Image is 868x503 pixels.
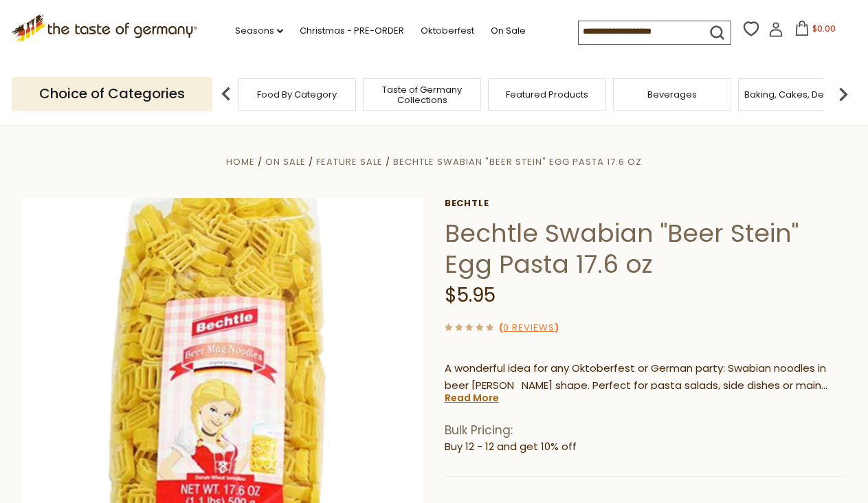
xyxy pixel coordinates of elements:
[445,391,499,405] a: Read More
[367,85,477,105] a: Taste of Germany Collections
[265,155,306,168] a: On Sale
[445,282,496,309] span: $5.95
[300,23,404,38] a: Christmas - PRE-ORDER
[257,89,337,100] a: Food By Category
[445,198,847,209] a: Bechtle
[786,21,845,41] button: $0.00
[499,321,559,334] span: ( )
[235,23,283,38] a: Seasons
[491,23,526,38] a: On Sale
[647,89,697,100] a: Beverages
[744,89,851,100] a: Baking, Cakes, Desserts
[445,423,847,438] h1: Bulk Pricing:
[445,360,847,394] p: A wonderful idea for any Oktoberfest or German party: Swabian noodles in beer [PERSON_NAME] shape...
[830,80,857,108] img: next arrow
[506,89,588,100] a: Featured Products
[421,23,474,38] a: Oktoberfest
[212,80,240,108] img: previous arrow
[12,77,212,111] p: Choice of Categories
[503,321,555,335] a: 0 Reviews
[226,155,255,168] a: Home
[445,438,847,456] li: Buy 12 - 12 and get 10% off
[316,155,383,168] a: Feature Sale
[393,155,642,168] a: Bechtle Swabian "Beer Stein" Egg Pasta 17.6 oz
[445,218,847,280] h1: Bechtle Swabian "Beer Stein" Egg Pasta 17.6 oz
[812,23,836,34] span: $0.00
